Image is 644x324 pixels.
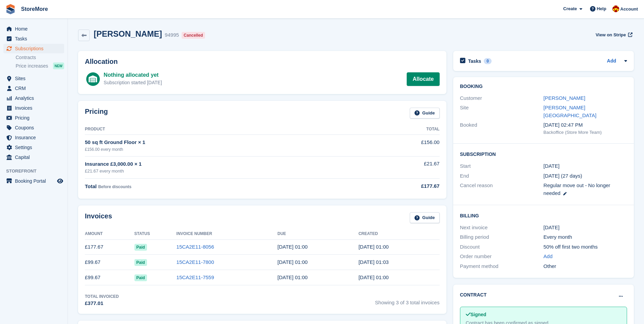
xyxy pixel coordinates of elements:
th: Total [357,124,440,135]
time: 2025-07-20 00:00:00 UTC [277,274,308,280]
span: Paid [134,244,147,251]
span: Invoices [15,103,56,113]
div: £21.67 every month [85,168,357,175]
time: 2025-07-19 00:00:00 UTC [544,162,559,170]
h2: Tasks [468,58,481,64]
a: menu [3,176,64,186]
div: Cancel reason [460,182,544,197]
a: menu [3,133,64,142]
a: Add [544,253,553,260]
th: Invoice Number [177,229,278,239]
th: Amount [85,229,134,239]
td: £177.67 [85,239,134,255]
div: Payment method [460,263,544,270]
div: Site [460,104,544,119]
div: 50 sq ft Ground Floor × 1 [85,139,357,146]
div: Cancelled [182,32,205,39]
div: £377.01 [85,300,119,307]
h2: Subscription [460,150,627,157]
div: Other [544,263,627,270]
span: Tasks [15,34,56,43]
a: menu [3,74,64,83]
span: Subscriptions [15,44,56,53]
a: 15CA2E11-7559 [177,274,214,280]
div: 0 [484,58,492,64]
div: Next invoice [460,224,544,232]
span: Booking Portal [15,176,56,186]
h2: Billing [460,212,627,219]
time: 2025-09-19 00:00:54 UTC [358,244,389,250]
td: £99.67 [85,270,134,285]
div: 94995 [165,31,179,39]
h2: [PERSON_NAME] [94,29,162,38]
a: StoreMore [18,3,51,15]
a: Price increases NEW [16,62,64,70]
span: CRM [15,84,56,93]
a: Add [607,57,616,65]
img: Store More Team [612,5,619,12]
div: End [460,172,544,180]
a: View on Stripe [593,29,634,40]
a: menu [3,103,64,113]
h2: Contract [460,291,487,299]
a: Contracts [16,54,64,61]
span: [DATE] (27 days) [544,173,582,179]
div: Signed [466,311,621,318]
h2: Booking [460,84,627,89]
h2: Allocation [85,58,440,66]
a: menu [3,34,64,43]
div: Every month [544,233,627,241]
th: Due [277,229,358,239]
a: Allocate [407,72,439,86]
span: Sites [15,74,56,83]
th: Created [358,229,440,239]
div: £177.67 [357,182,440,190]
span: Storefront [6,168,68,175]
td: £156.00 [357,135,440,156]
th: Product [85,124,357,135]
div: Start [460,162,544,170]
div: Billing period [460,233,544,241]
span: Regular move out - No longer needed [544,182,610,196]
span: Capital [15,152,56,162]
div: 50% off first two months [544,243,627,251]
a: [PERSON_NAME][GEOGRAPHIC_DATA] [544,105,596,118]
a: menu [3,143,64,152]
a: 15CA2E11-8056 [177,244,214,250]
span: Help [597,5,606,12]
div: Customer [460,94,544,102]
span: Coupons [15,123,56,132]
span: Paid [134,259,147,266]
span: Insurance [15,133,56,142]
h2: Pricing [85,108,108,119]
a: [PERSON_NAME] [544,95,585,101]
div: Subscription started [DATE] [104,79,162,86]
span: Paid [134,274,147,281]
time: 2025-07-19 00:00:16 UTC [358,274,389,280]
h2: Invoices [85,212,112,223]
div: [DATE] [544,224,627,232]
a: menu [3,113,64,123]
a: menu [3,152,64,162]
span: Create [563,5,577,12]
a: menu [3,84,64,93]
td: £21.67 [357,156,440,178]
div: Booked [460,121,544,136]
span: Pricing [15,113,56,123]
div: Backoffice (Store More Team) [544,129,627,136]
div: Insurance £3,000.00 × 1 [85,160,357,168]
a: menu [3,24,64,34]
span: Home [15,24,56,34]
a: 15CA2E11-7800 [177,259,214,265]
time: 2025-08-19 00:03:24 UTC [358,259,389,265]
time: 2025-09-20 00:00:00 UTC [277,244,308,250]
div: NEW [53,62,64,69]
span: Analytics [15,93,56,103]
time: 2025-08-20 00:00:00 UTC [277,259,308,265]
span: View on Stripe [595,32,626,38]
a: menu [3,44,64,53]
a: menu [3,93,64,103]
a: Preview store [56,177,64,185]
div: Discount [460,243,544,251]
a: menu [3,123,64,132]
